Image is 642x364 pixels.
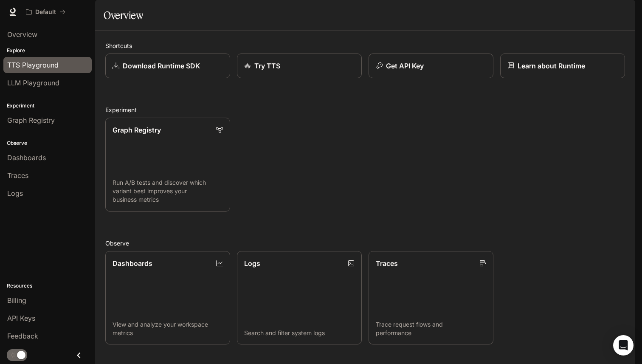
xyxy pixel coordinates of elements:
p: Graph Registry [113,125,161,135]
a: Graph RegistryRun A/B tests and discover which variant best improves your business metrics [105,118,230,212]
a: TracesTrace request flows and performance [369,251,493,345]
h2: Experiment [105,105,625,114]
p: View and analyze your workspace metrics [113,320,223,337]
a: Learn about Runtime [500,54,625,78]
button: Get API Key [369,54,493,78]
p: Learn about Runtime [518,61,585,71]
p: Trace request flows and performance [376,320,486,337]
p: Logs [244,258,260,268]
button: All workspaces [22,3,69,20]
a: LogsSearch and filter system logs [237,251,362,345]
p: Search and filter system logs [244,329,355,337]
a: Download Runtime SDK [105,54,230,78]
a: Try TTS [237,54,362,78]
p: Download Runtime SDK [123,61,200,71]
p: Get API Key [386,61,424,71]
h1: Overview [104,7,143,24]
h2: Observe [105,239,625,248]
p: Run A/B tests and discover which variant best improves your business metrics [113,178,223,204]
p: Traces [376,258,398,268]
p: Default [35,8,56,16]
p: Try TTS [254,61,280,71]
p: Dashboards [113,258,152,268]
a: DashboardsView and analyze your workspace metrics [105,251,230,345]
div: Open Intercom Messenger [613,335,634,356]
h2: Shortcuts [105,41,625,50]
